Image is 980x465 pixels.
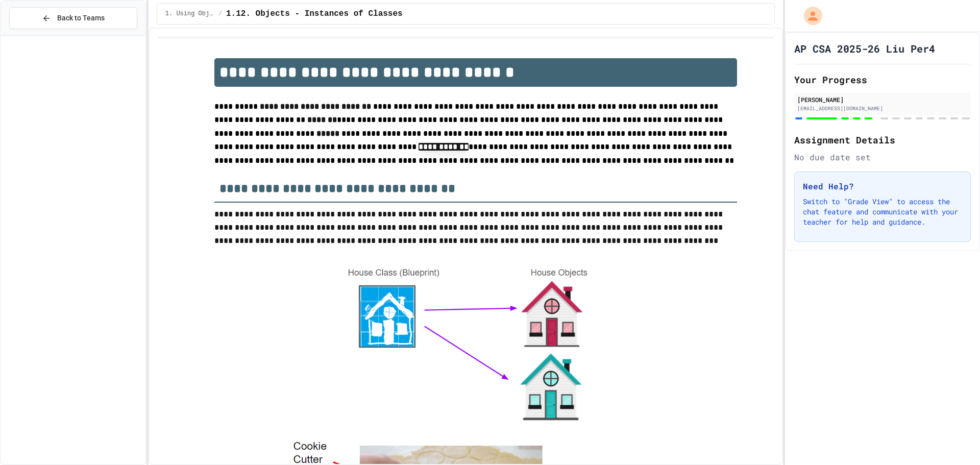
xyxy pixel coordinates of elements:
span: 1.12. Objects - Instances of Classes [226,8,403,20]
button: Back to Teams [9,7,137,29]
iframe: chat widget [937,424,970,455]
div: [PERSON_NAME] [797,95,968,104]
div: No due date set [794,151,971,163]
h2: Assignment Details [794,133,971,147]
h2: Your Progress [794,72,971,87]
span: Back to Teams [57,13,105,23]
iframe: chat widget [895,380,970,423]
h3: Need Help? [803,180,962,192]
div: [EMAIL_ADDRESS][DOMAIN_NAME] [797,105,968,112]
span: 1. Using Objects and Methods [165,10,214,18]
span: / [218,10,222,18]
h1: AP CSA 2025-26 Liu Per4 [794,41,935,56]
div: My Account [793,4,825,28]
p: Switch to "Grade View" to access the chat feature and communicate with your teacher for help and ... [803,197,962,227]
